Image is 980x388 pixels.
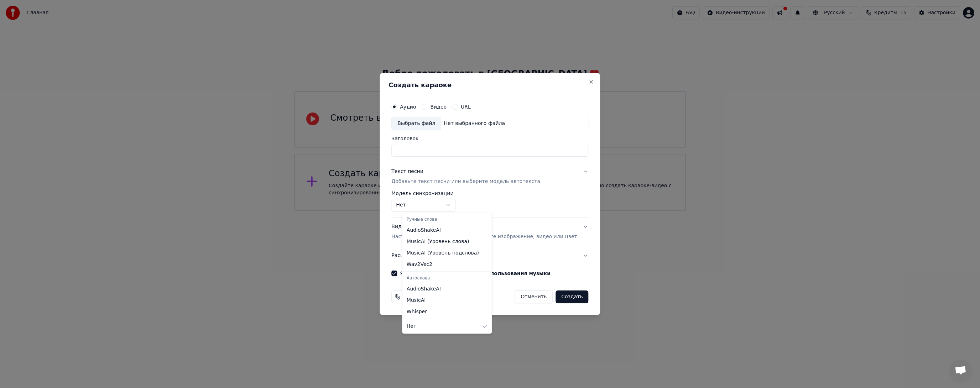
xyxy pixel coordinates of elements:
[407,285,441,293] span: AudioShakeAI
[404,273,490,283] div: Автослова
[407,238,469,245] span: MusicAI ( Уровень слова )
[407,250,479,257] span: MusicAI ( Уровень подслова )
[407,297,426,304] span: MusicAI
[407,323,416,330] span: Нет
[407,308,427,315] span: Whisper
[407,227,441,234] span: AudioShakeAI
[407,261,432,268] span: Wav2Vec2
[404,215,490,225] div: Ручные слова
